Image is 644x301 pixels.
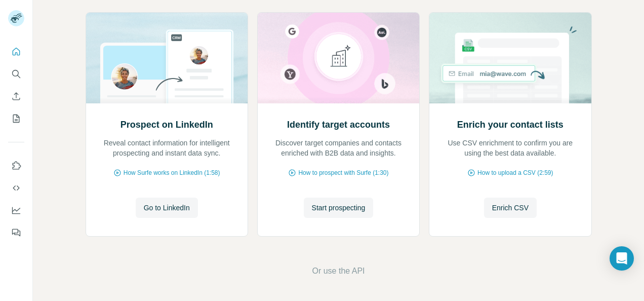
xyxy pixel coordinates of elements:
p: Discover target companies and contacts enriched with B2B data and insights. [268,138,409,158]
button: Enrich CSV [8,87,24,105]
button: Use Surfe on LinkedIn [8,157,24,175]
img: Identify target accounts [257,13,420,103]
p: Use CSV enrichment to confirm you are using the best data available. [439,138,581,158]
h2: Prospect on LinkedIn [120,118,213,132]
span: Go to LinkedIn [144,203,190,213]
button: My lists [8,109,24,128]
img: Enrich your contact lists [429,13,591,103]
span: Enrich CSV [492,203,529,213]
p: Reveal contact information for intelligent prospecting and instant data sync. [96,138,237,158]
button: Use Surfe API [8,179,24,197]
span: How Surfe works on LinkedIn (1:58) [124,168,220,177]
span: Start prospecting [312,203,366,213]
h2: Identify target accounts [287,118,390,132]
button: Start prospecting [304,198,374,218]
span: How to prospect with Surfe (1:30) [298,168,388,177]
button: Search [8,65,24,83]
button: Or use the API [312,265,365,277]
button: Enrich CSV [484,198,537,218]
img: Prospect on LinkedIn [86,13,248,103]
div: Open Intercom Messenger [610,246,634,271]
button: Dashboard [8,201,24,219]
button: Quick start [8,43,24,61]
h2: Enrich your contact lists [457,118,563,132]
button: Go to LinkedIn [136,198,198,218]
span: How to upload a CSV (2:59) [477,168,553,177]
button: Feedback [8,223,24,242]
